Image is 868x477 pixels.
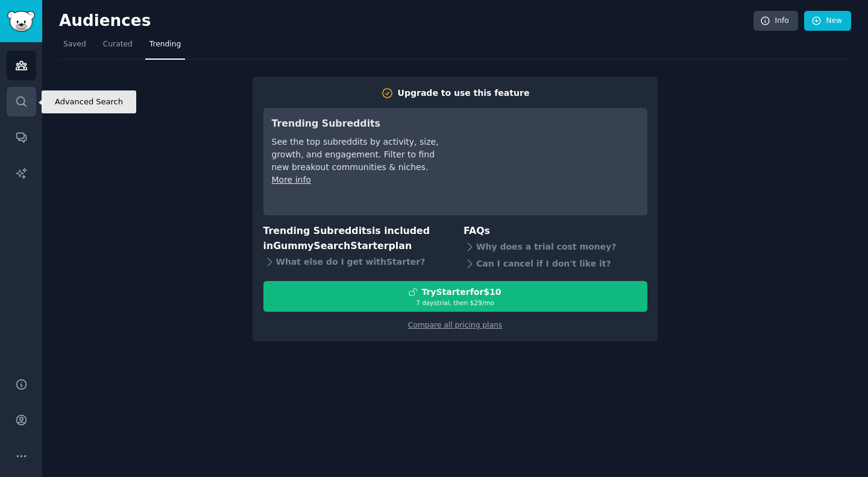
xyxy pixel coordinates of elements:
[272,175,311,185] a: More info
[464,256,647,273] div: Can I cancel if I don't like it?
[804,11,851,31] a: New
[59,35,90,60] a: Saved
[272,136,441,174] div: See the top subreddits by activity, size, growth, and engagement. Filter to find new breakout com...
[263,224,447,253] h3: Trending Subreddits is included in plan
[753,11,798,31] a: Info
[272,116,441,131] h3: Trending Subreddits
[263,281,647,312] button: TryStarterfor$107 daystrial, then $29/mo
[421,286,501,299] div: Try Starter for $10
[7,11,35,32] img: GummySearch logo
[264,299,647,307] div: 7 days trial, then $ 29 /mo
[99,35,137,60] a: Curated
[458,116,639,207] iframe: YouTube video player
[103,39,133,50] span: Curated
[273,240,388,251] span: GummySearch Starter
[263,253,447,270] div: What else do I get with Starter ?
[63,39,86,50] span: Saved
[145,35,185,60] a: Trending
[464,224,647,239] h3: FAQs
[398,87,530,100] div: Upgrade to use this feature
[408,321,502,329] a: Compare all pricing plans
[464,239,647,256] div: Why does a trial cost money?
[149,39,181,50] span: Trending
[59,11,753,31] h2: Audiences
